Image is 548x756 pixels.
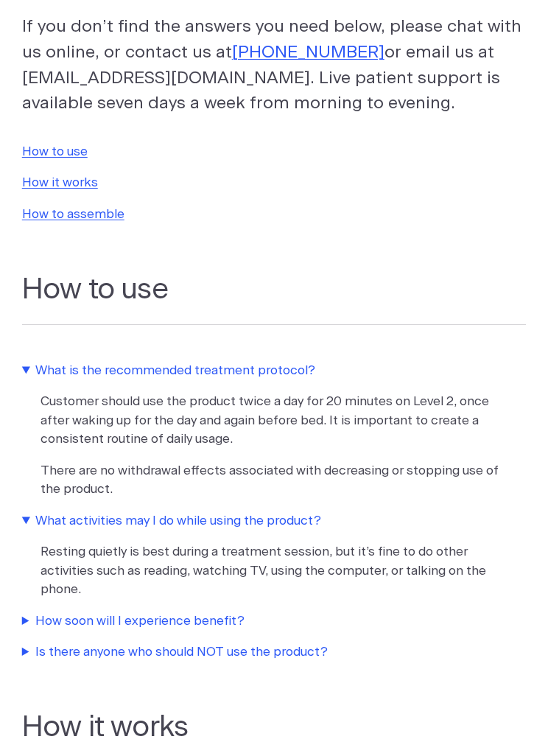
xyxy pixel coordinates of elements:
summary: Is there anyone who should NOT use the product? [22,643,527,662]
summary: What activities may I do while using the product? [22,511,527,531]
summary: What is the recommended treatment protocol? [22,361,527,380]
a: How to assemble [22,208,124,220]
a: [PHONE_NUMBER] [232,44,384,61]
p: There are no withdrawal effects associated with decreasing or stopping use of the product. [41,461,507,499]
a: How it works [22,176,98,189]
h2: How to use [22,273,527,325]
p: Customer should use the product twice a day for 20 minutes on Level 2, once after waking up for t... [41,392,507,449]
p: Resting quietly is best during a treatment session, but it’s fine to do other activities such as ... [41,542,507,599]
p: If you don’t find the answers you need below, please chat with us online, or contact us at or ema... [22,15,527,116]
a: How to use [22,145,88,158]
summary: How soon will I experience benefit? [22,612,527,631]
